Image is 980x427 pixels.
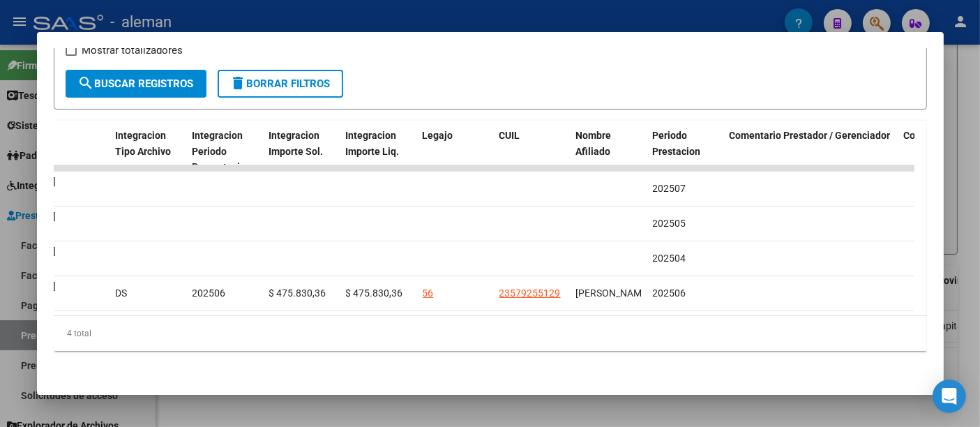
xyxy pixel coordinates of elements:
span: CUIL [499,130,520,141]
span: Borrar Filtros [230,77,331,90]
datatable-header-cell: Integracion Periodo Presentacion [186,121,263,182]
span: Legajo [422,130,453,141]
datatable-header-cell: CUIL [493,121,570,182]
datatable-header-cell: Legajo [416,121,493,182]
span: Buscar Registros [78,77,194,90]
span: 202507 [653,183,686,194]
span: Integracion Importe Sol. [269,130,323,157]
span: Comentario Prestador / Gerenciador [729,130,890,141]
span: Integracion Importe Liq. [345,130,399,157]
datatable-header-cell: Comentario Prestador / Gerenciador [723,121,898,182]
span: $ 475.830,36 [346,287,403,299]
datatable-header-cell: Integracion Importe Liq. [340,121,416,182]
span: DS [116,287,128,299]
span: Periodo Prestacion [652,130,700,157]
div: 56 [423,285,434,301]
button: Buscar Registros [66,70,206,98]
span: 202506 [193,287,226,299]
span: Nombre Afiliado [575,130,611,157]
datatable-header-cell: Integracion Importe Sol. [263,121,340,182]
mat-icon: delete [230,75,247,91]
span: [PERSON_NAME] [576,287,651,299]
span: 202506 [653,287,686,299]
mat-icon: search [78,75,95,91]
div: 4 total [54,316,927,351]
span: 23579255129 [499,287,561,299]
datatable-header-cell: Nombre Afiliado [570,121,647,182]
span: Integracion Periodo Presentacion [192,130,251,173]
div: Open Intercom Messenger [933,380,966,413]
span: Integracion Tipo Archivo [115,130,171,157]
span: 202505 [653,218,686,229]
span: Mostrar totalizadores [82,42,183,59]
datatable-header-cell: Integracion Tipo Archivo [110,121,186,182]
datatable-header-cell: Periodo Prestacion [647,121,723,182]
span: 202504 [653,253,686,264]
button: Borrar Filtros [218,70,343,98]
span: $ 475.830,36 [269,287,326,299]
